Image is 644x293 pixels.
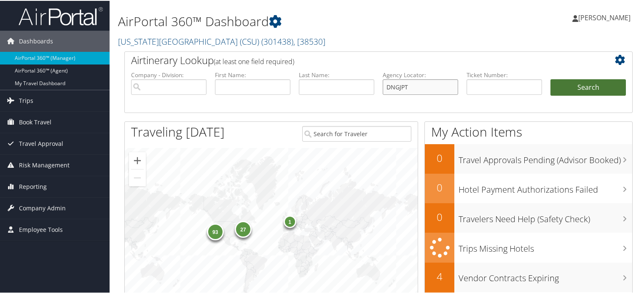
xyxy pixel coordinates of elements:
label: Agency Locator: [383,70,458,78]
div: 93 [207,223,223,239]
label: Ticket Number: [467,70,542,78]
h2: 0 [425,209,454,223]
span: Employee Tools [19,218,63,239]
h1: AirPortal 360™ Dashboard [118,12,465,30]
span: Travel Approval [19,132,63,153]
span: [PERSON_NAME] [578,12,631,22]
label: First Name: [215,70,290,78]
h2: Airtinerary Lookup [131,52,584,67]
label: Company - Division: [131,70,207,78]
div: 1 [283,214,296,227]
h3: Travelers Need Help (Safety Check) [459,208,632,224]
button: Search [550,78,626,95]
h2: 4 [425,269,454,283]
label: Last Name: [299,70,374,78]
span: , [ 38530 ] [293,35,325,46]
a: Trips Missing Hotels [425,232,632,262]
input: Search for Traveler [302,125,412,141]
h3: Travel Approvals Pending (Advisor Booked) [459,149,632,165]
h3: Hotel Payment Authorizations Failed [459,179,632,195]
button: Zoom out [129,169,146,185]
h1: Traveling [DATE] [131,122,225,140]
h3: Trips Missing Hotels [459,238,632,254]
a: [US_STATE][GEOGRAPHIC_DATA] (CSU) [118,35,325,46]
button: Zoom in [129,151,146,168]
img: airportal-logo.png [19,5,103,25]
span: Trips [19,89,33,110]
span: Company Admin [19,197,66,218]
a: 0Travelers Need Help (Safety Check) [425,202,632,232]
span: (at least one field required) [214,56,294,65]
span: Reporting [19,175,47,196]
h3: Vendor Contracts Expiring [459,267,632,283]
h2: 0 [425,180,454,194]
span: ( 301438 ) [261,35,293,46]
span: Book Travel [19,111,51,132]
a: [PERSON_NAME] [572,4,639,30]
div: 27 [235,220,252,237]
h1: My Action Items [425,122,632,140]
a: 0Travel Approvals Pending (Advisor Booked) [425,143,632,173]
span: Dashboards [19,30,53,51]
a: 0Hotel Payment Authorizations Failed [425,173,632,202]
h2: 0 [425,150,454,164]
span: Risk Management [19,154,70,175]
a: 4Vendor Contracts Expiring [425,262,632,291]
